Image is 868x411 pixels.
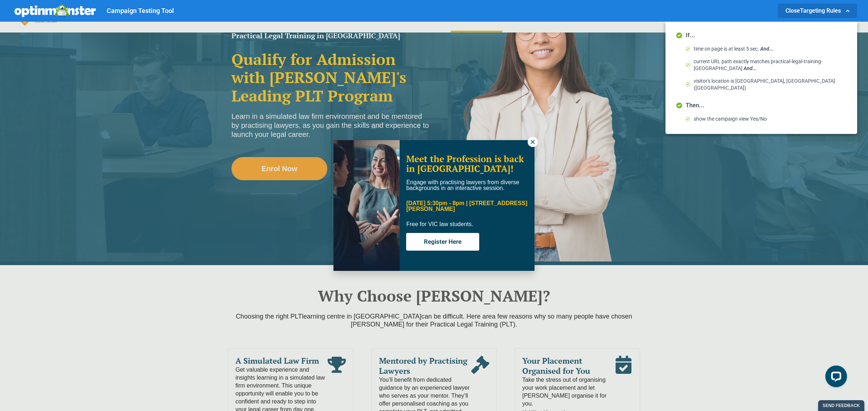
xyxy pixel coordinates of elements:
button: Close [528,137,538,147]
span: Then... [686,103,767,116]
span: [DATE] 5:30pm - 8pm | [STREET_ADDRESS][PERSON_NAME] [406,200,527,212]
span: visitor's location is [GEOGRAPHIC_DATA], [GEOGRAPHIC_DATA] ([GEOGRAPHIC_DATA]) [694,78,846,92]
span: time on page is at least 5 sec. [694,46,774,53]
span: And ... [743,65,757,71]
button: Register Here [406,233,479,251]
span: Free for VIC law students. [406,221,473,227]
span: current URL path exactly matches practical-legal-training-[GEOGRAPHIC_DATA] [694,58,846,72]
img: Woman in yellow blouse holding folders looking to the right and smiling [333,140,400,271]
span: Meet the Profession is back in [GEOGRAPHIC_DATA]! [406,153,524,175]
div: Campaign Testing Tool [96,8,471,14]
span: show the campaign view Yes/No [694,116,767,123]
span: Engage with practising lawyers from diverse backgrounds in an interactive session. [406,179,519,191]
button: CloseTargeting Rules [778,4,857,18]
span: And ... [759,46,774,52]
span: If... [686,33,846,46]
iframe: LiveChat chat widget [820,363,850,393]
